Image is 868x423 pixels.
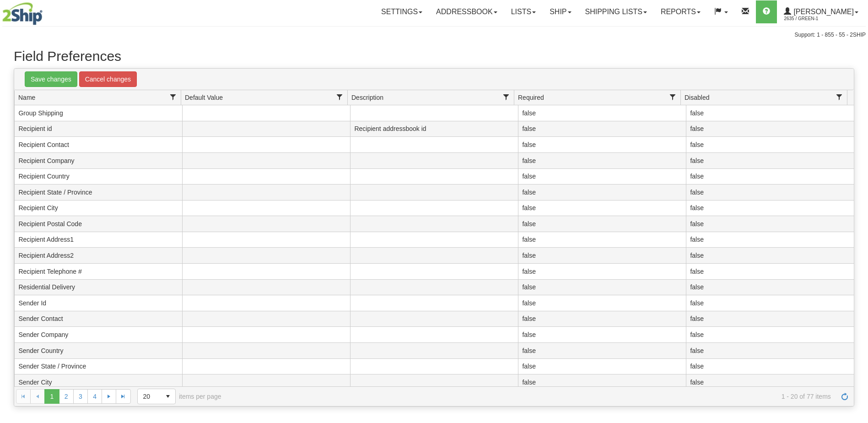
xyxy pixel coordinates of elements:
td: false [518,327,686,343]
td: Recipient Contact [14,137,182,153]
span: Page 1 [44,389,59,404]
td: false [518,121,686,137]
a: Go to the next page [102,389,116,404]
a: Ship [543,0,578,23]
span: Description [351,93,383,102]
td: false [686,216,854,232]
a: 3 [73,389,88,404]
td: false [686,153,854,169]
td: Recipient City [14,201,182,217]
td: Recipient Address2 [14,248,182,264]
td: false [518,232,686,248]
td: Sender Id [14,295,182,311]
td: false [518,216,686,232]
td: false [518,169,686,185]
div: Support: 1 - 855 - 55 - 2SHIP [2,31,866,39]
a: Disabled filter column settings [831,89,847,105]
a: Reports [654,0,707,23]
td: false [686,137,854,153]
td: Group Shipping [14,105,182,121]
img: logo2635.jpg [2,2,43,25]
span: 20 [143,392,155,401]
td: Recipient Telephone # [14,264,182,280]
td: Sender Country [14,343,182,359]
td: Residential Delivery [14,280,182,296]
span: items per page [137,389,221,404]
a: Shipping lists [578,0,654,23]
td: false [686,327,854,343]
a: Addressbook [429,0,504,23]
a: Name filter column settings [165,89,181,105]
span: Required [518,93,544,102]
td: false [686,121,854,137]
a: Refresh [837,389,852,404]
div: grid toolbar [14,69,854,90]
td: Sender Company [14,327,182,343]
td: false [686,105,854,121]
a: Required filter column settings [665,89,680,105]
a: 4 [87,389,102,404]
a: Go to the last page [116,389,130,404]
td: false [518,184,686,201]
td: Sender City [14,374,182,390]
td: false [686,374,854,390]
td: false [518,374,686,390]
td: false [518,280,686,296]
td: false [518,105,686,121]
td: false [686,169,854,185]
td: false [686,232,854,248]
span: select [161,389,175,404]
td: Recipient Postal Code [14,216,182,232]
td: false [518,343,686,359]
h1: Field Preferences [14,49,854,64]
span: Page sizes drop down [137,389,176,404]
a: Default Value filter column settings [332,89,347,105]
a: Save changes [25,71,77,87]
a: 2 [59,389,74,404]
td: false [686,295,854,311]
td: false [518,295,686,311]
td: false [686,184,854,201]
span: Disabled [685,93,709,102]
td: Recipient addressbook id [350,121,518,137]
td: false [686,248,854,264]
td: Recipient Company [14,153,182,169]
a: [PERSON_NAME] 2635 / Green-1 [777,0,865,23]
td: Recipient Country [14,169,182,185]
td: Recipient id [14,121,182,137]
td: false [686,343,854,359]
td: false [518,137,686,153]
td: Recipient Address1 [14,232,182,248]
span: 1 - 20 of 77 items [234,393,831,400]
td: Sender State / Province [14,359,182,375]
td: false [518,311,686,327]
td: false [686,264,854,280]
span: Default Value [185,93,223,102]
td: Recipient State / Province [14,184,182,201]
iframe: chat widget [847,165,867,258]
span: 2635 / Green-1 [784,14,852,23]
td: false [686,201,854,217]
td: false [518,153,686,169]
a: Description filter column settings [498,89,514,105]
td: false [686,359,854,375]
span: Name [18,93,35,102]
td: false [518,359,686,375]
span: [PERSON_NAME] [791,8,854,16]
td: false [686,280,854,296]
a: Cancel changes [79,71,137,87]
td: false [518,248,686,264]
td: false [686,311,854,327]
td: Sender Contact [14,311,182,327]
td: false [518,264,686,280]
a: Settings [374,0,429,23]
a: Lists [504,0,543,23]
td: false [518,201,686,217]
